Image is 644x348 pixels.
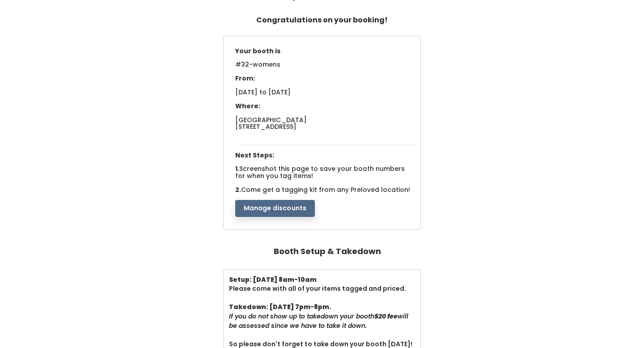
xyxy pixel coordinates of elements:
span: Where: [235,102,260,110]
b: Setup: [DATE] 8am-10am [229,275,317,284]
b: $20 fee [374,312,398,321]
i: If you do not show up to takedown your booth will be assessed since we have to take it down. [229,312,408,330]
a: Manage discounts [235,204,315,212]
span: From: [235,74,255,83]
span: [GEOGRAPHIC_DATA] [STREET_ADDRESS] [235,115,307,131]
h5: Congratulations on your booking! [256,12,388,29]
b: Takedown: [DATE] 7pm-8pm. [229,302,331,311]
span: #32-womens [235,60,280,74]
span: Come get a tagging kit from any Preloved location! [241,185,410,194]
span: Next Steps: [235,151,274,160]
span: Screenshot this page to save your booth numbers for when you tag items! [235,164,405,180]
h4: Booth Setup & Takedown [274,242,381,260]
div: 1. 2. [231,43,421,217]
button: Manage discounts [235,200,315,217]
span: Your booth is [235,47,280,55]
span: [DATE] to [DATE] [235,88,291,97]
